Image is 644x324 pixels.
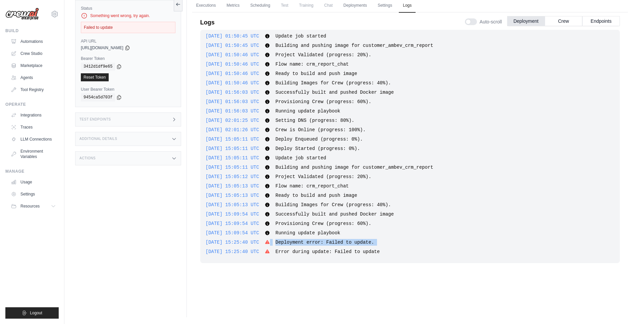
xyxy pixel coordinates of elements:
[8,84,59,95] a: Tool Registry
[81,22,175,33] div: Failed to update
[275,118,354,123] span: Setting DNS (progress: 80%).
[545,16,582,26] button: Crew
[8,122,59,133] a: Traces
[81,93,115,101] code: 9454ca5d703f
[8,60,59,71] a: Marketplace
[206,108,259,114] span: [DATE] 01:56:03 UTC
[206,90,259,95] span: [DATE] 01:56:03 UTC
[5,307,59,319] button: Logout
[206,62,259,67] span: [DATE] 01:50:46 UTC
[81,73,109,81] a: Reset Token
[206,230,259,236] span: [DATE] 15:09:54 UTC
[206,127,259,133] span: [DATE] 02:01:26 UTC
[507,16,545,26] button: Deployment
[275,62,348,67] span: Flow name: crm_report_chat
[79,156,96,160] h3: Actions
[81,56,175,61] label: Bearer Token
[81,6,175,11] label: Status
[275,137,363,142] span: Deploy Enqueued (progress: 0%).
[275,174,371,179] span: Project Validated (progress: 20%).
[206,221,259,226] span: [DATE] 15:09:54 UTC
[5,28,59,33] div: Build
[206,212,259,217] span: [DATE] 15:09:54 UTC
[206,240,259,245] span: [DATE] 15:25:40 UTC
[206,202,259,208] span: [DATE] 15:05:13 UTC
[275,183,348,189] span: Flow name: crm_report_chat
[275,90,394,95] span: Successfully built and pushed Docker image
[206,249,259,254] span: [DATE] 15:25:40 UTC
[275,71,357,76] span: Ready to build and push image
[8,177,59,187] a: Usage
[275,155,326,161] span: Update job started
[5,102,59,107] div: Operate
[206,52,259,58] span: [DATE] 01:50:46 UTC
[5,169,59,174] div: Manage
[206,71,259,76] span: [DATE] 01:50:46 UTC
[8,146,59,162] a: Environment Variables
[8,134,59,145] a: LLM Connections
[480,18,502,25] span: Auto-scroll
[81,87,175,92] label: User Bearer Token
[20,204,40,209] span: Resources
[81,63,115,71] code: 3412d1df9e65
[275,212,394,217] span: Successfully built and pushed Docker image
[275,146,360,151] span: Deploy Started (progress: 0%).
[206,43,259,48] span: [DATE] 01:50:45 UTC
[275,202,391,208] span: Building Images for Crew (progress: 40%).
[206,33,259,39] span: [DATE] 01:50:45 UTC
[8,110,59,120] a: Integrations
[81,45,123,51] span: [URL][DOMAIN_NAME]
[206,99,259,104] span: [DATE] 01:56:03 UTC
[275,99,371,104] span: Provisioning Crew (progress: 60%).
[275,240,374,245] span: Deployment error: Failed to update.
[79,117,111,121] h3: Test Endpoints
[275,108,340,114] span: Running update playbook
[206,193,259,198] span: [DATE] 15:05:13 UTC
[206,146,259,151] span: [DATE] 15:05:11 UTC
[206,137,259,142] span: [DATE] 15:05:11 UTC
[81,12,175,19] div: Something went wrong, try again.
[275,33,326,39] span: Update job started
[206,174,259,179] span: [DATE] 15:05:12 UTC
[275,230,340,236] span: Running update playbook
[8,48,59,59] a: Crew Studio
[275,127,366,133] span: Crew is Online (progress: 100%).
[81,38,175,44] label: API URL
[8,36,59,47] a: Automations
[200,18,215,27] p: Logs
[206,118,259,123] span: [DATE] 02:01:25 UTC
[206,165,259,170] span: [DATE] 15:05:11 UTC
[79,137,117,141] h3: Additional Details
[275,43,433,48] span: Building and pushing image for customer_ambev_crm_report
[206,183,259,189] span: [DATE] 15:05:13 UTC
[582,16,620,26] button: Endpoints
[610,292,644,324] iframe: Chat Widget
[275,165,433,170] span: Building and pushing image for customer_ambev_crm_report
[206,155,259,161] span: [DATE] 15:05:11 UTC
[5,8,39,20] img: Logo
[275,221,371,226] span: Provisioning Crew (progress: 60%).
[275,80,391,86] span: Building Images for Crew (progress: 40%).
[206,80,259,86] span: [DATE] 01:50:46 UTC
[30,310,42,316] span: Logout
[275,193,357,198] span: Ready to build and push image
[8,189,59,199] a: Settings
[275,249,380,254] span: Error during update: Failed to update
[275,52,371,58] span: Project Validated (progress: 20%).
[8,201,59,212] button: Resources
[8,72,59,83] a: Agents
